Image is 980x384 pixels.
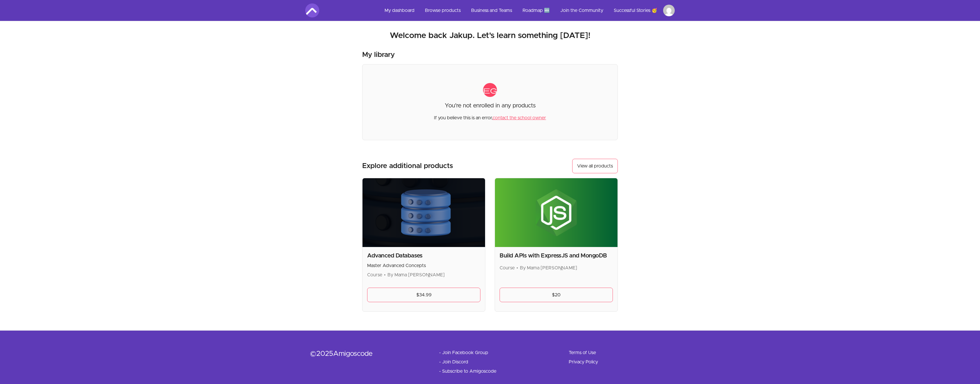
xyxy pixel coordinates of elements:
a: My dashboard [380,3,419,17]
a: Successful Stories 🥳 [609,3,662,17]
a: $34.99 [367,288,480,302]
span: By Mama [PERSON_NAME] [387,273,445,277]
h2: Welcome back Jakup. Let's learn something [DATE]! [305,30,675,41]
h2: Build APIs with ExpressJS and MongoDB [500,252,613,260]
img: Amigoscode logo [305,3,319,17]
nav: Main [380,3,675,17]
img: Product image for Build APIs with ExpressJS and MongoDB [495,178,618,247]
span: category [483,83,497,97]
h2: Advanced Databases [367,252,480,260]
a: contact the school owner [493,116,546,120]
span: Course [500,266,515,270]
span: • [516,266,518,270]
div: © 2025 Amigoscode [310,349,421,358]
a: - Join Facebook Group [439,349,488,356]
img: Product image for Advanced Databases [362,178,485,247]
a: Join the Community [556,3,608,17]
a: Privacy Policy [569,358,598,365]
a: Browse products [420,3,465,17]
a: - Join Discord [439,358,468,365]
a: $20 [500,288,613,302]
h3: My library [362,50,395,60]
p: You're not enrolled in any products [445,102,536,110]
a: - Subscribe to Amigoscode [439,368,496,375]
h3: Explore additional products [362,161,453,171]
a: Terms of Use [569,349,596,356]
a: Roadmap 🆕 [518,3,554,17]
p: If you believe this is an error, [434,110,546,121]
span: Course [367,273,382,277]
a: Business and Teams [466,3,517,17]
img: Profile image for Jakup Sinani [663,5,675,16]
span: By Mama [PERSON_NAME] [520,266,577,270]
span: • [384,273,386,277]
a: View all products [572,159,618,173]
p: Master Advanced Concepts [367,262,480,269]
